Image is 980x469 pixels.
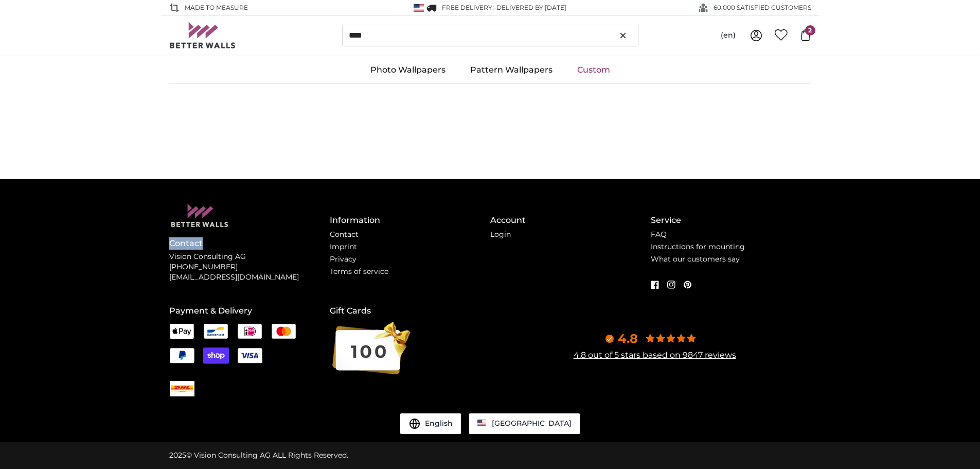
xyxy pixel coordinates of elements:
[185,3,248,12] span: Made to Measure
[469,413,580,434] a: United States [GEOGRAPHIC_DATA]
[494,4,566,11] span: -
[712,26,744,45] button: (en)
[400,413,461,434] button: English
[169,252,330,283] p: Vision Consulting AG [PHONE_NUMBER] [EMAIL_ADDRESS][DOMAIN_NAME]
[805,25,815,36] span: 2
[169,450,186,460] span: 2025
[169,22,236,48] img: Betterwalls
[651,254,740,264] a: What our customers say
[574,350,736,360] a: 4.8 out of 5 stars based on 9847 reviews
[330,267,388,276] a: Terms of service
[458,57,565,83] a: Pattern Wallpapers
[651,242,745,251] a: Instructions for mounting
[651,230,667,239] a: FAQ
[330,214,490,227] h4: Information
[425,419,453,429] span: English
[490,230,511,239] a: Login
[496,4,566,11] span: Delivered by [DATE]
[170,384,194,393] img: DEX
[492,419,572,428] span: [GEOGRAPHIC_DATA]
[330,305,490,317] h4: Gift Cards
[169,237,330,250] h4: Contact
[414,4,424,12] img: United States
[490,214,651,227] h4: Account
[651,214,811,227] h4: Service
[477,420,486,426] img: United States
[330,242,357,251] a: Imprint
[358,57,458,83] a: Photo Wallpapers
[714,3,811,12] span: 60,000 SATISFIED CUSTOMERS
[169,305,330,317] h4: Payment & Delivery
[565,57,622,83] a: Custom
[330,230,359,239] a: Contact
[169,450,348,461] div: © Vision Consulting AG ALL Rights Reserved.
[330,254,357,264] a: Privacy
[442,4,494,11] span: FREE delivery!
